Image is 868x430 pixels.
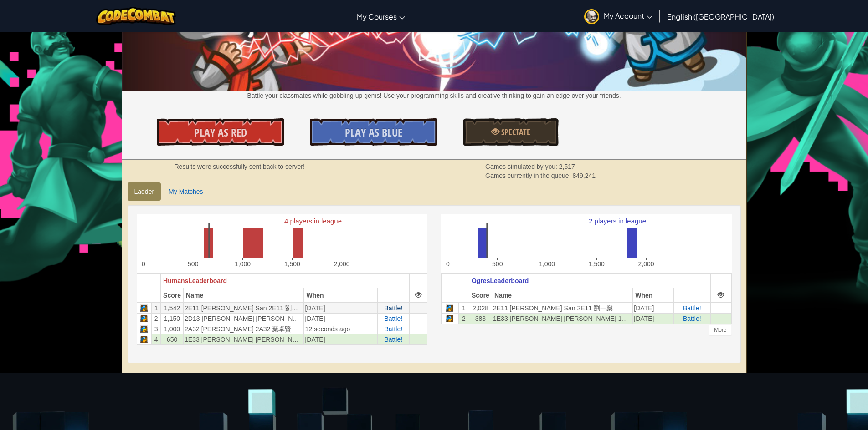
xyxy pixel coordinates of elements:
text: 2 players in league [589,217,646,225]
td: Python [137,303,152,314]
td: 650 [161,334,184,344]
text: 4 players in league [284,217,342,225]
td: 1,150 [161,313,184,324]
img: avatar [584,9,599,24]
span: 849,241 [572,172,596,179]
a: Battle! [384,325,402,333]
td: 2E11 [PERSON_NAME] San 2E11 劉一燊 [492,303,632,314]
td: 2E11 [PERSON_NAME] San 2E11 劉一燊 [184,303,304,314]
th: Score [161,288,184,303]
td: 1 [152,303,161,314]
td: Python [137,313,152,324]
td: 1E33 [PERSON_NAME] [PERSON_NAME] 1E33 [PERSON_NAME] [492,313,632,324]
td: 4 [152,334,161,344]
a: Spectate [463,118,559,146]
td: [DATE] [304,313,378,324]
span: Games simulated by you: [485,163,559,170]
td: 1,000 [161,324,184,334]
td: 2 [458,313,469,324]
td: [DATE] [633,313,673,324]
p: Battle your classmates while gobbling up gems! Use your programming skills and creative thinking ... [122,91,746,100]
td: 2,028 [469,303,492,314]
td: Python [441,303,458,314]
text: 1,500 [284,260,300,268]
span: Games currently in the queue: [485,172,572,179]
span: Humans [163,277,188,284]
td: Python [137,324,152,334]
span: Play As Blue [345,125,402,140]
td: 1E33 [PERSON_NAME] [PERSON_NAME] 1E33 [PERSON_NAME] [184,334,304,344]
text: 1,000 [539,260,555,268]
text: 0 [446,260,450,268]
text: 2,000 [334,260,349,268]
strong: Results were successfully sent back to server! [175,163,305,170]
th: Score [469,288,492,303]
span: Ogres [472,277,490,284]
td: 2A32 [PERSON_NAME] 2A32 葉卓賢 [184,324,304,334]
a: English ([GEOGRAPHIC_DATA]) [663,4,779,29]
td: [DATE] [633,303,673,314]
span: Spectate [499,126,530,138]
td: 383 [469,313,492,324]
span: Leaderboard [490,277,529,284]
a: Ladder [128,182,161,201]
span: Leaderboard [188,277,227,284]
a: My Matches [162,182,210,201]
td: 1 [458,303,469,314]
th: When [304,288,378,303]
td: 1,542 [161,303,184,314]
td: 2D13 [PERSON_NAME] [PERSON_NAME] 2D13 [PERSON_NAME] [184,313,304,324]
span: My Account [604,11,652,20]
th: Name [492,288,632,303]
td: 2 [152,313,161,324]
td: [DATE] [304,334,378,344]
a: Battle! [683,315,701,322]
text: 0 [142,260,145,268]
td: [DATE] [304,303,378,314]
a: My Account [580,2,657,30]
div: More [709,324,731,335]
a: My Courses [352,4,410,29]
th: When [633,288,673,303]
td: 3 [152,324,161,334]
text: 1,000 [234,260,250,268]
text: 2,000 [638,260,654,268]
span: 2,517 [559,163,575,170]
text: 500 [492,260,503,268]
th: Name [184,288,304,303]
a: Battle! [384,304,402,312]
span: Play As Red [194,125,247,140]
img: CodeCombat logo [96,7,176,25]
a: Battle! [384,315,402,322]
td: 12 seconds ago [304,324,378,334]
a: Battle! [683,304,701,312]
text: 500 [188,260,199,268]
text: 1,500 [588,260,604,268]
span: My Courses [357,12,397,21]
a: Battle! [384,336,402,343]
td: Python [441,313,458,324]
span: English ([GEOGRAPHIC_DATA]) [667,12,774,21]
td: Python [137,334,152,344]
